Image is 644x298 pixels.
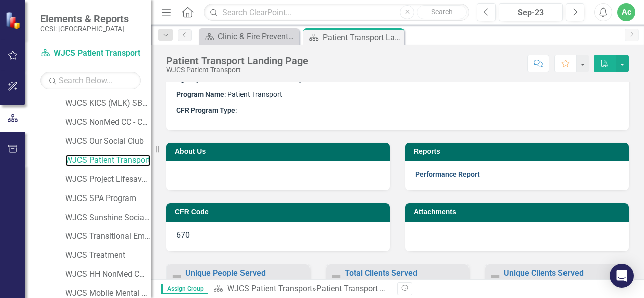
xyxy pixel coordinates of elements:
a: WJCS Sunshine Social Club [65,212,151,224]
button: Ac [617,3,635,21]
img: Not Defined [171,271,183,283]
a: WJCS Patient Transport [227,284,312,293]
div: WJCS Patient Transport [166,66,308,74]
div: Patient Transport Landing Page [323,31,401,44]
a: WJCS KICS (MLK) SBMH [65,97,151,109]
small: Unique People Served [185,278,252,286]
a: WJCS Treatment [65,250,151,261]
span: : [176,106,237,114]
a: Total Clients Served [345,268,417,278]
span: Elements & Reports [40,13,129,25]
strong: CFR Program Type [176,106,235,114]
a: WJCS Patient Transport [40,48,141,59]
div: Sep-23 [502,7,559,19]
a: WJCS NonMed CC - C&Y [65,117,151,128]
a: WJCS Our Social Club [65,136,151,147]
a: Clinic & Fire Prevention [PERSON_NAME] Landing Page [201,30,297,43]
span: Search [431,8,453,16]
img: ClearPoint Strategy [5,11,23,29]
a: Performance Report [415,170,480,178]
img: Not Defined [330,271,342,283]
img: Not Defined [489,271,501,283]
button: Sep-23 [499,3,563,21]
h3: Reports [414,148,624,155]
small: CCSI: [GEOGRAPHIC_DATA] [40,25,129,33]
div: Patient Transport Landing Page [316,284,429,293]
a: Unique People Served [185,268,266,278]
h3: CFR Code [175,208,385,216]
h3: Attachments [414,208,624,216]
button: Search [417,5,467,19]
a: WJCS SPA Program [65,193,151,205]
a: WJCS Patient Transport [65,155,151,166]
a: WJCS HH NonMed CM - Children [65,269,151,280]
a: WJCS Transitional Employment - [DEMOGRAPHIC_DATA] [DEMOGRAPHIC_DATA] [65,231,151,242]
div: Clinic & Fire Prevention [PERSON_NAME] Landing Page [218,30,297,43]
span: : Patient Transport [176,90,282,98]
span: 670 [176,230,190,240]
span: Assign Group [161,284,208,294]
a: Unique Clients Served [504,268,584,278]
div: » [213,283,390,295]
h3: About Us [175,148,385,155]
input: Search ClearPoint... [204,4,469,21]
input: Search Below... [40,72,141,89]
small: Total Clients Served [345,278,404,286]
div: Open Intercom Messenger [610,264,634,288]
div: Patient Transport Landing Page [166,55,308,66]
strong: Program Name [176,90,224,98]
a: WJCS Project Lifesaver - OPWDD [65,174,151,185]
